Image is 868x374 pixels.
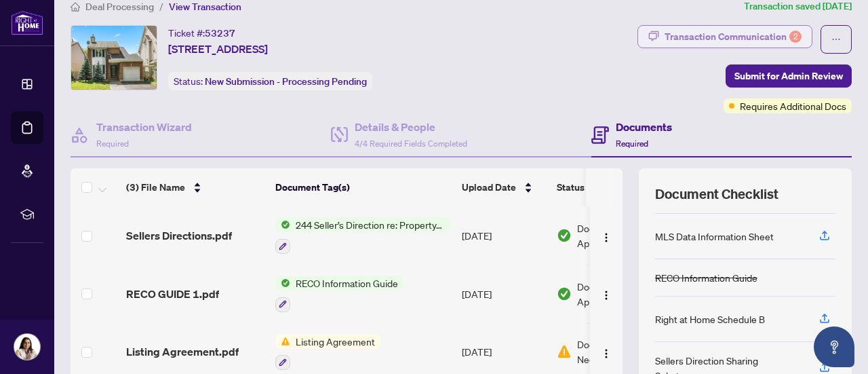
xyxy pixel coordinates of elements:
[595,225,617,246] button: Logo
[290,276,403,291] span: RECO Information Guide
[601,348,612,359] img: Logo
[126,343,239,360] span: Listing Agreement.pdf
[14,334,40,360] img: Profile Icon
[734,65,843,87] span: Submit for Admin Review
[456,206,551,265] td: [DATE]
[71,2,80,12] span: home
[168,72,372,90] div: Status:
[205,75,367,88] span: New Submission - Processing Pending
[577,221,661,250] span: Document Approved
[275,217,451,254] button: Status Icon244 Seller’s Direction re: Property/Offers
[275,334,290,349] img: Status Icon
[557,286,572,301] img: Document Status
[290,217,451,232] span: 244 Seller’s Direction re: Property/Offers
[665,26,802,48] div: Transaction Communication
[655,270,757,285] div: RECO Information Guide
[740,98,846,113] span: Requires Additional Docs
[557,180,585,195] span: Status
[126,227,232,244] span: Sellers Directions.pdf
[655,312,765,326] div: Right at Home Schedule B
[595,283,617,305] button: Logo
[275,334,380,371] button: Status IconListing Agreement
[637,25,812,48] button: Transaction Communication2
[814,326,854,367] button: Open asap
[275,276,290,291] img: Status Icon
[355,138,467,149] span: 4/4 Required Fields Completed
[126,286,219,302] span: RECO GUIDE 1.pdf
[726,64,852,88] button: Submit for Admin Review
[601,232,612,243] img: Logo
[96,138,129,149] span: Required
[601,290,612,301] img: Logo
[616,119,672,135] h4: Documents
[616,138,648,149] span: Required
[169,1,241,13] span: View Transaction
[577,279,661,309] span: Document Approved
[85,1,154,13] span: Deal Processing
[557,344,572,359] img: Document Status
[121,168,270,206] th: (3) File Name
[655,229,774,244] div: MLS Data Information Sheet
[551,168,667,206] th: Status
[168,25,235,41] div: Ticket #:
[789,31,802,43] div: 2
[462,180,516,195] span: Upload Date
[11,10,43,35] img: logo
[456,168,551,206] th: Upload Date
[270,168,456,206] th: Document Tag(s)
[126,180,185,195] span: (3) File Name
[355,119,467,135] h4: Details & People
[290,334,380,349] span: Listing Agreement
[71,26,157,90] img: IMG-X12404653_1.jpg
[557,228,572,243] img: Document Status
[595,341,617,362] button: Logo
[205,27,235,39] span: 53237
[275,217,290,232] img: Status Icon
[577,337,648,367] span: Document Needs Work
[456,265,551,323] td: [DATE]
[831,35,841,44] span: ellipsis
[655,185,778,204] span: Document Checklist
[275,276,403,312] button: Status IconRECO Information Guide
[168,41,268,57] span: [STREET_ADDRESS]
[96,119,192,135] h4: Transaction Wizard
